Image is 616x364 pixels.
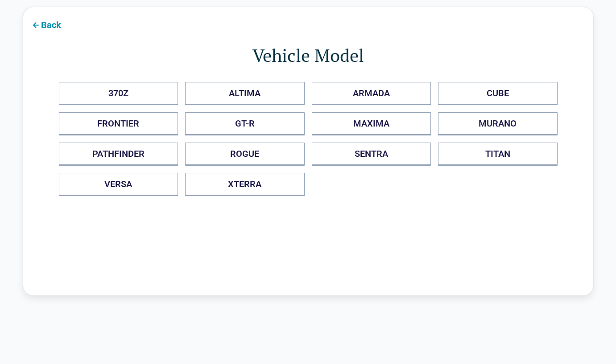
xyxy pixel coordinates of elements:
button: PATHFINDER [59,143,178,166]
button: 370Z [59,82,178,105]
button: Back [23,14,68,34]
button: ALTIMA [185,82,305,105]
button: MURANO [438,112,558,135]
button: ROGUE [185,143,305,166]
button: ARMADA [312,82,431,105]
button: CUBE [438,82,558,105]
button: VERSA [59,173,178,196]
h1: Vehicle Model [59,43,558,68]
button: XTERRA [185,173,305,196]
button: SENTRA [312,143,431,166]
button: GT-R [185,112,305,135]
button: TITAN [438,143,558,166]
button: FRONTIER [59,112,178,135]
button: MAXIMA [312,112,431,135]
